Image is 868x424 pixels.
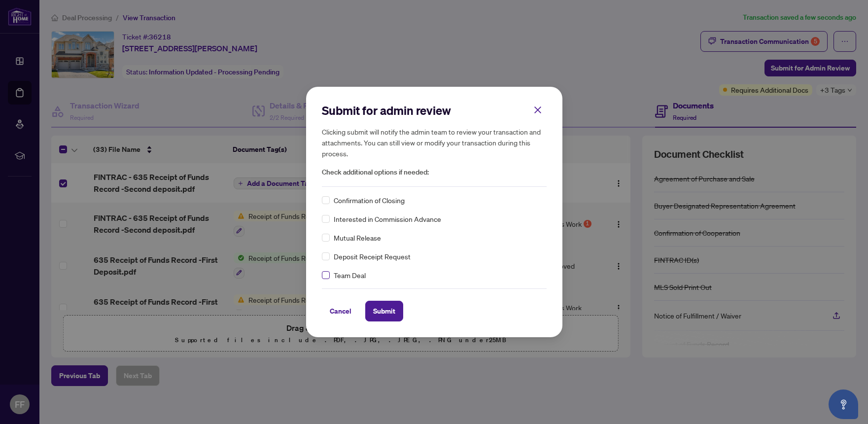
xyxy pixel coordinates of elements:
span: Interested in Commission Advance [334,213,441,224]
button: Open asap [829,389,858,419]
span: Cancel [330,303,351,319]
h2: Submit for admin review [322,103,547,118]
span: Check additional options if needed: [322,167,547,178]
button: Submit [365,301,403,321]
span: Confirmation of Closing [334,195,405,206]
span: Team Deal [334,270,366,281]
h5: Clicking submit will notify the admin team to review your transaction and attachments. You can st... [322,126,547,159]
span: Mutual Release [334,232,381,243]
span: Deposit Receipt Request [334,251,411,262]
span: close [533,106,542,114]
button: Cancel [322,301,359,321]
span: Submit [373,303,395,319]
